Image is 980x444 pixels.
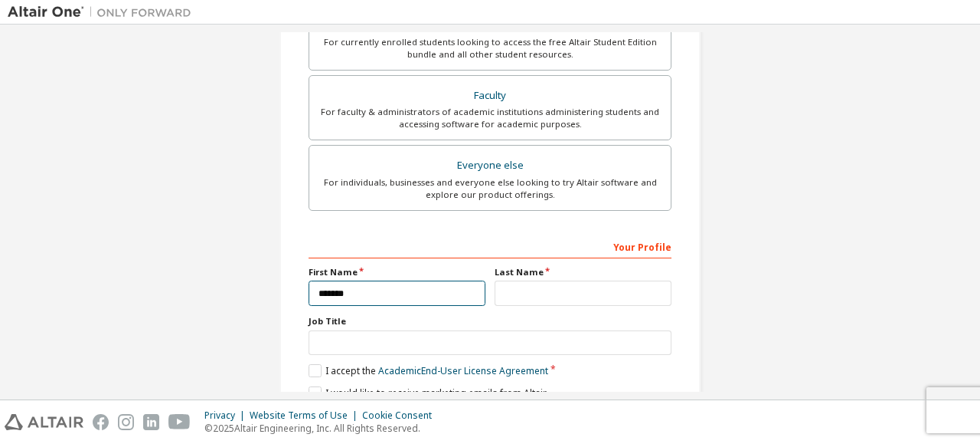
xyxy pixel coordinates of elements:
img: altair_logo.svg [5,414,83,430]
img: youtube.svg [168,414,191,430]
div: For individuals, businesses and everyone else looking to try Altair software and explore our prod... [318,176,661,201]
img: Altair One [8,5,199,20]
label: I would like to receive marketing emails from Altair [309,386,547,400]
div: For currently enrolled students looking to access the free Altair Student Edition bundle and all ... [318,36,661,61]
label: Job Title [309,315,671,327]
label: First Name [309,266,485,278]
p: © 2025 Altair Engineering, Inc. All Rights Reserved. [204,422,441,435]
img: instagram.svg [118,414,134,430]
div: Your Profile [309,234,671,258]
div: Cookie Consent [362,409,441,422]
a: Academic End-User License Agreement [378,364,548,377]
div: For faculty & administrators of academic institutions administering students and accessing softwa... [318,106,661,130]
div: Privacy [204,409,250,422]
img: linkedin.svg [143,414,159,430]
img: facebook.svg [93,414,109,430]
div: Website Terms of Use [250,409,362,422]
div: Faculty [318,85,661,107]
label: Last Name [495,266,671,278]
label: I accept the [309,364,548,377]
div: Everyone else [318,155,661,176]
